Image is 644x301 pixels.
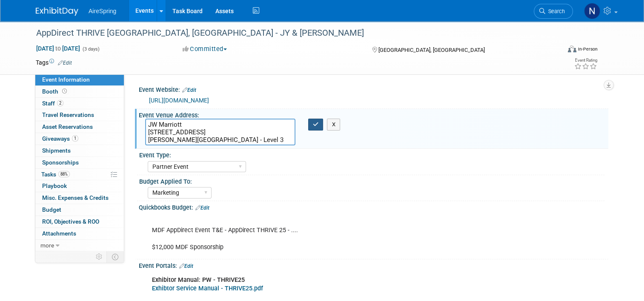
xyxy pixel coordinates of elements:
[60,88,69,94] span: Booth not reserved yet
[578,46,598,52] div: In-Person
[327,119,340,131] button: X
[139,109,608,119] div: Event Venue Address:
[35,109,124,121] a: Travel Reservations
[152,285,263,292] a: Exhibtor Service Manual - THRIVE25.pdf
[195,205,209,211] a: Edit
[72,135,78,142] span: 1
[35,133,124,145] a: Giveaways1
[545,8,565,14] span: Search
[35,228,124,239] a: Attachments
[107,251,124,262] td: Toggle Event Tabs
[35,98,124,109] a: Staff2
[42,147,71,154] span: Shipments
[42,76,90,83] span: Event Information
[36,7,78,16] img: ExhibitDay
[378,47,485,53] span: [GEOGRAPHIC_DATA], [GEOGRAPHIC_DATA]
[568,45,576,52] img: Format-Inperson.png
[139,201,608,212] div: Quickbooks Budget:
[42,111,94,118] span: Travel Reservations
[35,157,124,168] a: Sponsorships
[42,206,61,213] span: Budget
[35,121,124,133] a: Asset Reservations
[42,88,69,95] span: Booth
[584,3,600,19] img: Natalie Pyron
[33,26,550,41] div: AppDirect THRIVE [GEOGRAPHIC_DATA], [GEOGRAPHIC_DATA] - JY & [PERSON_NAME]
[89,8,116,14] span: AireSpring
[41,171,70,178] span: Tasks
[35,216,124,227] a: ROI, Objectives & ROO
[534,4,573,19] a: Search
[35,180,124,192] a: Playbook
[35,74,124,85] a: Event Information
[35,86,124,97] a: Booth
[574,58,597,62] div: Event Rating
[36,58,72,67] td: Tags
[149,97,209,104] a: [URL][DOMAIN_NAME]
[42,100,63,107] span: Staff
[182,87,196,93] a: Edit
[180,45,230,54] button: Committed
[92,251,107,262] td: Personalize Event Tab Strip
[57,100,63,106] span: 2
[152,276,245,284] b: Exhibitor Manual: PW - THRIVE25
[146,213,517,256] div: MDF AppDirect Event T&E - AppDirect THRIVE 25 - .... $12,000 MDF Sponsorship
[139,259,608,270] div: Event Portals:
[42,159,79,166] span: Sponsorships
[36,45,80,52] span: [DATE] [DATE]
[42,123,93,130] span: Asset Reservations
[58,60,72,66] a: Edit
[35,204,124,216] a: Budget
[42,182,67,189] span: Playbook
[42,218,99,225] span: ROI, Objectives & ROO
[139,175,604,186] div: Budget Applied To:
[35,169,124,180] a: Tasks88%
[42,135,78,142] span: Giveaways
[42,230,76,237] span: Attachments
[35,240,124,251] a: more
[515,44,598,57] div: Event Format
[58,171,70,177] span: 88%
[179,263,193,269] a: Edit
[139,83,608,94] div: Event Website:
[42,194,109,201] span: Misc. Expenses & Credits
[40,242,54,249] span: more
[54,45,62,52] span: to
[35,192,124,204] a: Misc. Expenses & Credits
[82,46,100,52] span: (3 days)
[139,149,604,159] div: Event Type:
[35,145,124,156] a: Shipments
